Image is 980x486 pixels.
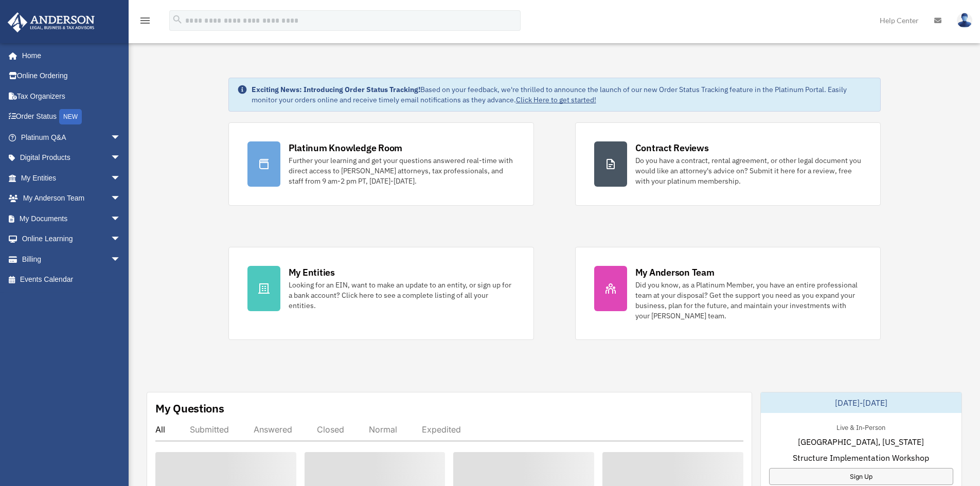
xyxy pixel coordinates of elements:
[155,401,224,416] div: My Questions
[228,122,534,206] a: Platinum Knowledge Room Further your learning and get your questions answered real-time with dire...
[289,280,515,311] div: Looking for an EIN, want to make an update to an entity, or sign up for a bank account? Click her...
[111,188,131,209] span: arrow_drop_down
[575,247,881,340] a: My Anderson Team Did you know, as a Platinum Member, you have an entire professional team at your...
[369,424,397,435] div: Normal
[5,12,98,32] img: Anderson Advisors Platinum Portal
[139,14,151,27] i: menu
[155,424,165,435] div: All
[7,269,136,290] a: Events Calendar
[289,266,335,279] div: My Entities
[635,155,862,186] div: Do you have a contract, rental agreement, or other legal document you would like an attorney's ad...
[7,168,136,188] a: My Entitiesarrow_drop_down
[7,148,136,168] a: Digital Productsarrow_drop_down
[111,208,131,229] span: arrow_drop_down
[635,141,709,154] div: Contract Reviews
[798,436,924,448] span: [GEOGRAPHIC_DATA], [US_STATE]
[254,424,292,435] div: Answered
[516,95,596,104] a: Click Here to get started!
[111,127,131,148] span: arrow_drop_down
[793,452,929,464] span: Structure Implementation Workshop
[635,280,862,321] div: Did you know, as a Platinum Member, you have an entire professional team at your disposal? Get th...
[769,468,953,485] a: Sign Up
[7,249,136,269] a: Billingarrow_drop_down
[761,392,961,413] div: [DATE]-[DATE]
[7,66,136,86] a: Online Ordering
[957,13,972,28] img: User Pic
[111,249,131,270] span: arrow_drop_down
[289,141,403,154] div: Platinum Knowledge Room
[172,14,183,25] i: search
[190,424,229,435] div: Submitted
[7,45,131,66] a: Home
[575,122,881,206] a: Contract Reviews Do you have a contract, rental agreement, or other legal document you would like...
[317,424,344,435] div: Closed
[252,85,420,94] strong: Exciting News: Introducing Order Status Tracking!
[7,229,136,249] a: Online Learningarrow_drop_down
[252,84,872,105] div: Based on your feedback, we're thrilled to announce the launch of our new Order Status Tracking fe...
[111,229,131,250] span: arrow_drop_down
[59,109,82,124] div: NEW
[7,106,136,128] a: Order StatusNEW
[111,148,131,169] span: arrow_drop_down
[289,155,515,186] div: Further your learning and get your questions answered real-time with direct access to [PERSON_NAM...
[228,247,534,340] a: My Entities Looking for an EIN, want to make an update to an entity, or sign up for a bank accoun...
[7,208,136,229] a: My Documentsarrow_drop_down
[7,86,136,106] a: Tax Organizers
[828,421,894,432] div: Live & In-Person
[7,188,136,209] a: My Anderson Teamarrow_drop_down
[7,127,136,148] a: Platinum Q&Aarrow_drop_down
[422,424,461,435] div: Expedited
[139,18,151,27] a: menu
[635,266,715,279] div: My Anderson Team
[111,168,131,189] span: arrow_drop_down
